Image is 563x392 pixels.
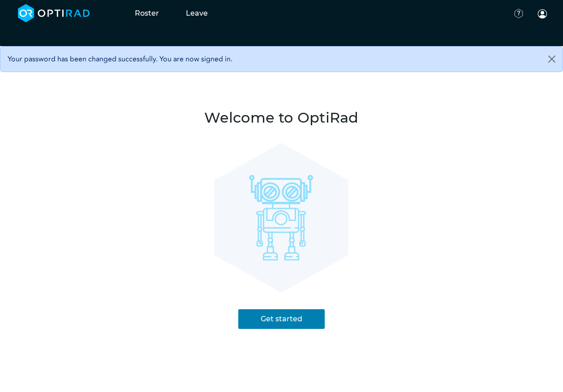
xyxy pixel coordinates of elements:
[238,309,325,329] a: Get started
[204,109,358,126] h1: Welcome to OptiRad
[18,4,90,22] img: brand-opti-rad-logos-blue-and-white-d2f68631ba2948856bd03f2d395fb146ddc8fb01b4b6e9315ea85fa773367...
[214,132,348,304] img: robot-empty-state-1fbbb679a1c6e2ca704615db04aedde33b79a0b35dd8ef2ec053f679a1b7e426.svg
[541,47,563,72] button: Close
